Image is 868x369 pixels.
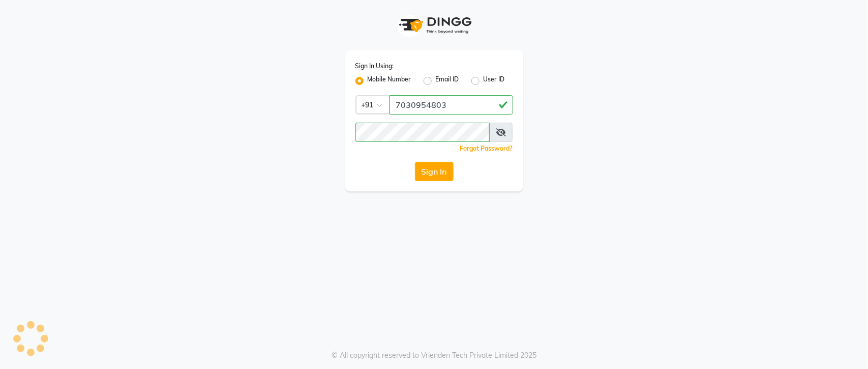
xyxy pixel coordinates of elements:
[484,75,505,87] label: User ID
[394,10,475,40] img: logo1.svg
[436,75,459,87] label: Email ID
[390,95,513,115] input: Username
[460,145,513,152] a: Forgot Password?
[368,75,411,87] label: Mobile Number
[355,62,394,71] label: Sign In Using:
[415,162,454,181] button: Sign In
[355,123,490,142] input: Username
